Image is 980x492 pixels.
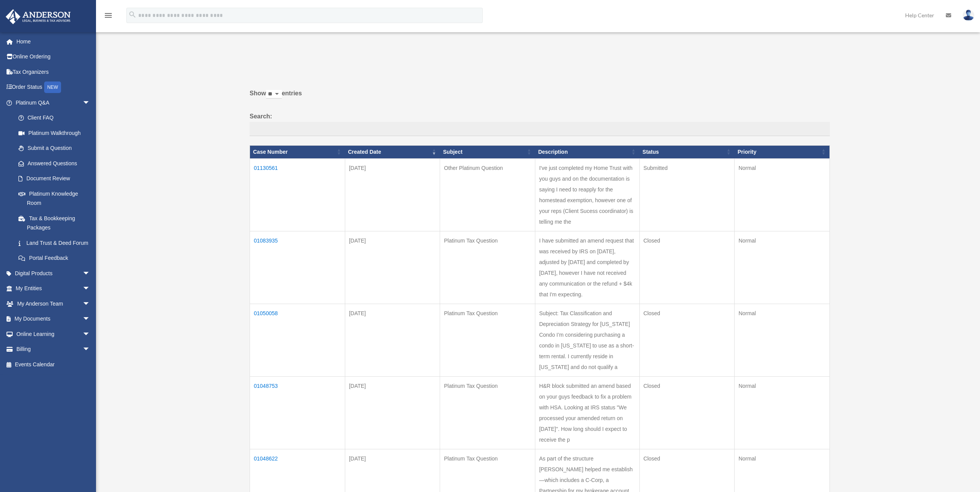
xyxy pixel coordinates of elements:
[250,88,830,106] label: Show entries
[5,296,102,311] a: My Anderson Teamarrow_drop_down
[535,231,639,304] td: I have submitted an amend request that was received by IRS on [DATE], adjusted by [DATE] and comp...
[83,311,98,327] span: arrow_drop_down
[11,156,94,171] a: Answered Questions
[345,146,440,159] th: Created Date: activate to sort column ascending
[639,146,735,159] th: Status: activate to sort column ascending
[5,49,102,65] a: Online Ordering
[11,171,98,186] a: Document Review
[250,158,345,231] td: 01130561
[83,326,98,342] span: arrow_drop_down
[44,81,61,93] div: NEW
[83,95,98,111] span: arrow_drop_down
[639,231,735,304] td: Closed
[5,95,98,110] a: Platinum Q&Aarrow_drop_down
[735,146,830,159] th: Priority: activate to sort column ascending
[83,342,98,357] span: arrow_drop_down
[345,304,440,376] td: [DATE]
[250,111,830,136] label: Search:
[345,158,440,231] td: [DATE]
[5,357,102,372] a: Events Calendar
[963,10,974,21] img: User Pic
[266,90,282,99] select: Showentries
[11,211,98,235] a: Tax & Bookkeeping Packages
[250,376,345,449] td: 01048753
[5,311,102,327] a: My Documentsarrow_drop_down
[735,376,830,449] td: Normal
[11,110,98,126] a: Client FAQ
[83,266,98,281] span: arrow_drop_down
[11,235,98,251] a: Land Trust & Deed Forum
[250,304,345,376] td: 01050058
[345,376,440,449] td: [DATE]
[440,304,535,376] td: Platinum Tax Question
[5,281,102,296] a: My Entitiesarrow_drop_down
[639,376,735,449] td: Closed
[11,125,98,141] a: Platinum Walkthrough
[5,326,102,342] a: Online Learningarrow_drop_down
[250,146,345,159] th: Case Number: activate to sort column ascending
[535,304,639,376] td: Subject: Tax Classification and Depreciation Strategy for [US_STATE] Condo I’m considering purcha...
[5,342,102,357] a: Billingarrow_drop_down
[440,231,535,304] td: Platinum Tax Question
[440,376,535,449] td: Platinum Tax Question
[11,251,98,266] a: Portal Feedback
[5,34,102,49] a: Home
[535,376,639,449] td: H&R block submitted an amend based on your guys feedback to fix a problem with HSA. Looking at IR...
[11,186,98,211] a: Platinum Knowledge Room
[639,304,735,376] td: Closed
[83,296,98,312] span: arrow_drop_down
[5,80,102,95] a: Order StatusNEW
[735,158,830,231] td: Normal
[345,231,440,304] td: [DATE]
[735,231,830,304] td: Normal
[440,146,535,159] th: Subject: activate to sort column ascending
[639,158,735,231] td: Submitted
[11,141,98,156] a: Submit a Question
[250,122,830,136] input: Search:
[535,158,639,231] td: I've just completed my Home Trust with you guys and on the documentation is saying I need to reap...
[104,13,113,20] a: menu
[440,158,535,231] td: Other Platinum Question
[3,9,73,24] img: Anderson Advisors Platinum Portal
[5,64,102,80] a: Tax Organizers
[83,281,98,297] span: arrow_drop_down
[104,11,113,20] i: menu
[5,266,102,281] a: Digital Productsarrow_drop_down
[535,146,639,159] th: Description: activate to sort column ascending
[735,304,830,376] td: Normal
[250,231,345,304] td: 01083935
[128,10,137,19] i: search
